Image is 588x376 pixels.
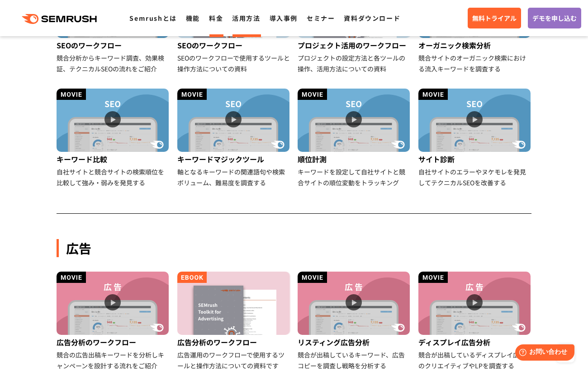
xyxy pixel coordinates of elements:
div: プロジェクトの設定方法と各ツールの操作、活用方法についての資料 [298,52,411,74]
a: 無料トライアル [468,8,521,28]
a: キーワードマジックツール 軸となるキーワードの関連語句や検索ボリューム、難易度を調査する [177,89,291,188]
a: リスティング広告分析 競合が出稿しているキーワード、広告コピーを調査し戦略を分析する [298,272,411,371]
a: ディスプレイ広告分析 競合が出稿しているディスプレイ広告のクリエイティブやLPを調査する [418,272,532,371]
div: 競合の広告出稿キーワードを分析しキャンペーンを設計する流れをご紹介 [57,349,170,371]
a: 機能 [186,14,200,23]
div: SEOのワークフロー [57,38,170,52]
div: 広告 [57,239,531,257]
div: プロジェクト活用のワークフロー [298,38,411,52]
a: Semrushとは [129,14,176,23]
div: オーガニック検索分析 [418,38,532,52]
a: 広告分析のワークフロー 競合の広告出稿キーワードを分析しキャンペーンを設計する流れをご紹介 [57,272,170,371]
div: SEOのワークフローで使用するツールと操作方法についての資料 [177,52,291,74]
div: キーワード比較 [57,152,170,166]
span: 無料トライアル [472,13,517,23]
a: 順位計測 キーワードを設定して自社サイトと競合サイトの順位変動をトラッキング [298,89,411,188]
div: ディスプレイ広告分析 [418,335,532,349]
div: キーワードマジックツール [177,152,291,166]
div: 自社サイトのエラーやヌケモレを発見してテクニカルSEOを改善する [418,166,532,188]
div: 自社サイトと競合サイトの検索順位を比較して強み・弱みを発見する [57,166,170,188]
div: 競合が出稿しているディスプレイ広告のクリエイティブやLPを調査する [418,349,532,371]
div: 競合分析からキーワード調査、効果検証、テクニカルSEOの流れをご紹介 [57,52,170,74]
a: 料金 [209,14,223,23]
div: サイト診断 [418,152,532,166]
div: 軸となるキーワードの関連語句や検索ボリューム、難易度を調査する [177,166,291,188]
div: リスティング広告分析 [298,335,411,349]
a: 広告分析のワークフロー 広告運用のワークフローで使用するツールと操作方法についての資料です [177,272,291,371]
div: キーワードを設定して自社サイトと競合サイトの順位変動をトラッキング [298,166,411,188]
a: 導入事例 [270,14,298,23]
a: 活用方法 [232,14,260,23]
div: 広告分析のワークフロー [57,335,170,349]
a: セミナー [307,14,335,23]
div: 広告分析のワークフロー [177,335,291,349]
div: 広告運用のワークフローで使用するツールと操作方法についての資料です [177,349,291,371]
a: 資料ダウンロード [344,14,400,23]
div: 競合サイトのオーガニック検索における流入キーワードを調査する [418,52,532,74]
iframe: Help widget launcher [507,341,578,366]
div: SEOのワークフロー [177,38,291,52]
a: サイト診断 自社サイトのエラーやヌケモレを発見してテクニカルSEOを改善する [418,89,532,188]
div: 競合が出稿しているキーワード、広告コピーを調査し戦略を分析する [298,349,411,371]
span: デモを申し込む [532,13,577,23]
div: 順位計測 [298,152,411,166]
a: キーワード比較 自社サイトと競合サイトの検索順位を比較して強み・弱みを発見する [57,89,170,188]
a: デモを申し込む [528,8,581,28]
